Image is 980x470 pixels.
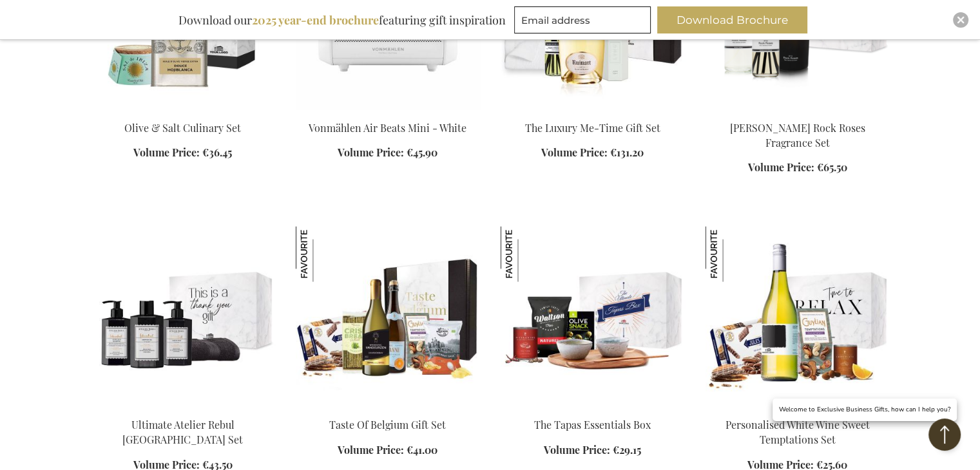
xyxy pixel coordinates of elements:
[706,105,890,117] a: Marie-Stella-Maris Rock Roses Fragrance Set
[706,402,890,414] a: Personalised white wine Personalised White Wine Sweet Temptations Set
[133,146,232,160] a: Volume Price: €36.45
[748,160,814,174] span: Volume Price:
[296,227,480,407] img: Taste Of Belgium Gift Set
[501,227,685,407] img: The Tapas Essentials Box
[525,121,660,135] a: The Luxury Me-Time Gift Set
[124,121,241,135] a: Olive & Salt Culinary Set
[338,146,404,159] span: Volume Price:
[748,160,847,175] a: Volume Price: €65.50
[544,443,610,456] span: Volume Price:
[501,105,685,117] a: The Luxury Me-Time Gift Set
[501,227,556,282] img: The Tapas Essentials Box
[296,402,480,414] a: Taste Of Belgium Gift Set Taste Of Belgium Gift Set
[534,418,651,431] a: The Tapas Essentials Box
[329,418,446,431] a: Taste Of Belgium Gift Set
[309,121,466,135] a: Vonmählen Air Beats Mini - White
[953,12,968,28] div: Close
[725,418,870,446] a: Personalised White Wine Sweet Temptations Set
[544,443,641,458] a: Volume Price: €29.15
[817,160,847,174] span: €65.50
[133,146,200,159] span: Volume Price:
[122,418,243,446] a: Ultimate Atelier Rebul [GEOGRAPHIC_DATA] Set
[610,146,644,159] span: €131.20
[173,6,512,33] div: Download our featuring gift inspiration
[91,402,275,414] a: Ultimate Atelier Rebul Istanbul set
[407,146,437,159] span: €45.90
[296,227,351,282] img: Taste Of Belgium Gift Set
[514,6,655,37] form: marketing offers and promotions
[501,402,685,414] a: The Tapas Essentials Box The Tapas Essentials Box
[541,146,644,160] a: Volume Price: €131.20
[541,146,608,159] span: Volume Price:
[202,146,232,159] span: €36.45
[338,443,404,456] span: Volume Price:
[338,146,437,160] a: Volume Price: €45.90
[957,16,965,24] img: Close
[252,12,379,28] b: 2025 year-end brochure
[706,227,761,282] img: Personalised White Wine Sweet Temptations Set
[338,443,437,458] a: Volume Price: €41.00
[91,227,275,407] img: Ultimate Atelier Rebul Istanbul set
[514,6,651,33] input: Email address
[296,105,480,117] a: Vonmahlen Air Beats Mini
[657,6,807,33] button: Download Brochure
[613,443,641,456] span: €29.15
[407,443,437,456] span: €41.00
[706,227,890,407] img: Personalised white wine
[730,121,865,149] a: [PERSON_NAME] Rock Roses Fragrance Set
[91,105,275,117] a: Olive & Salt Culinary Set Olive & Salt Culinary Set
